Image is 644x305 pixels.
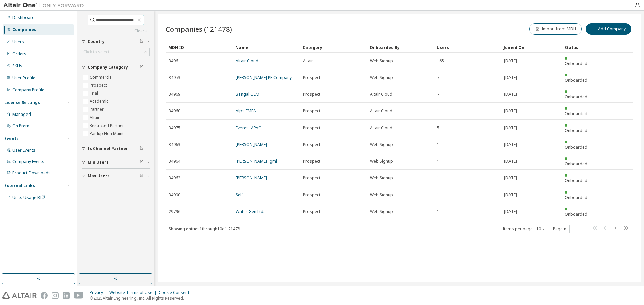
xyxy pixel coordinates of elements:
span: Onboarded [565,94,587,100]
span: 29796 [169,209,180,214]
span: Prospect [303,175,320,181]
a: Everest APAC [236,125,261,131]
span: Onboarded [565,144,587,150]
span: 7 [437,75,439,80]
img: linkedin.svg [63,292,70,299]
span: [DATE] [504,125,517,131]
span: Company Category [88,65,128,70]
button: Company Category [82,60,150,75]
div: On Prem [12,123,29,129]
img: youtube.svg [74,292,84,299]
label: Commercial [90,73,114,81]
span: 1 [437,192,439,198]
span: 34964 [169,159,180,164]
span: Onboarded [565,111,587,117]
span: Web Signup [370,58,393,64]
button: Max Users [82,169,150,183]
div: Privacy [90,290,109,295]
a: Altair Cloud [236,58,258,64]
label: Prospect [90,81,108,89]
span: Items per page [503,225,547,233]
button: 10 [536,226,545,232]
span: [DATE] [504,108,517,114]
span: Onboarded [565,161,587,167]
span: Page n. [553,225,585,233]
img: instagram.svg [52,292,59,299]
span: 165 [437,58,444,64]
span: 1 [437,142,439,147]
img: Altair One [3,2,87,9]
span: Prospect [303,92,320,97]
span: Clear filter [140,39,144,44]
span: 34990 [169,192,180,198]
div: User Profile [12,75,35,81]
span: [DATE] [504,92,517,97]
button: Import from MDH [529,23,582,35]
label: Partner [90,105,105,113]
button: Min Users [82,155,150,170]
label: Paidup Non Maint [90,130,125,138]
span: [DATE] [504,192,517,198]
span: [DATE] [504,142,517,147]
div: Cookie Consent [159,290,193,295]
span: Clear filter [140,173,144,179]
div: License Settings [4,100,40,105]
a: [PERSON_NAME] [236,142,267,147]
a: Alps EMEA [236,108,256,114]
a: Bangal OEM [236,91,259,97]
div: Orders [12,51,26,57]
img: facebook.svg [41,292,48,299]
p: © 2025 Altair Engineering, Inc. All Rights Reserved. [90,295,193,301]
div: Company Events [12,159,44,164]
span: Web Signup [370,209,393,214]
div: MDH ID [168,42,230,53]
span: Companies (121478) [166,24,232,34]
span: Web Signup [370,159,393,164]
label: Restricted Partner [90,122,125,130]
span: Prospect [303,75,320,80]
div: Joined On [504,42,559,53]
button: Country [82,34,150,49]
div: External Links [4,183,35,188]
span: Prospect [303,159,320,164]
span: Onboarded [565,77,587,83]
span: 34961 [169,58,180,64]
span: Units Usage BI [12,195,45,200]
button: Add Company [586,23,631,35]
span: Altair [303,58,313,64]
span: Web Signup [370,192,393,198]
span: Clear filter [140,160,144,165]
button: Is Channel Partner [82,141,150,156]
span: Clear filter [140,65,144,70]
span: Country [88,39,105,44]
span: Prospect [303,108,320,114]
a: Clear all [82,28,150,34]
label: Altair [90,113,101,122]
img: altair_logo.svg [2,292,37,299]
span: 34953 [169,75,180,80]
div: Users [12,39,24,45]
span: Web Signup [370,142,393,147]
div: Category [303,42,364,53]
span: Altair Cloud [370,92,392,97]
a: Self [236,192,243,198]
span: [DATE] [504,175,517,181]
a: [PERSON_NAME] _gml [236,158,277,164]
span: Onboarded [565,128,587,133]
span: Clear filter [140,146,144,151]
div: Website Terms of Use [109,290,159,295]
span: Onboarded [565,61,587,66]
span: 1 [437,209,439,214]
span: 1 [437,159,439,164]
div: Product Downloads [12,170,51,176]
span: 34962 [169,175,180,181]
div: Onboarded By [370,42,431,53]
span: [DATE] [504,58,517,64]
div: User Events [12,148,35,153]
div: Name [235,42,297,53]
span: 1 [437,108,439,114]
span: Prospect [303,142,320,147]
span: 34969 [169,92,180,97]
div: Status [564,42,592,53]
span: Prospect [303,125,320,131]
